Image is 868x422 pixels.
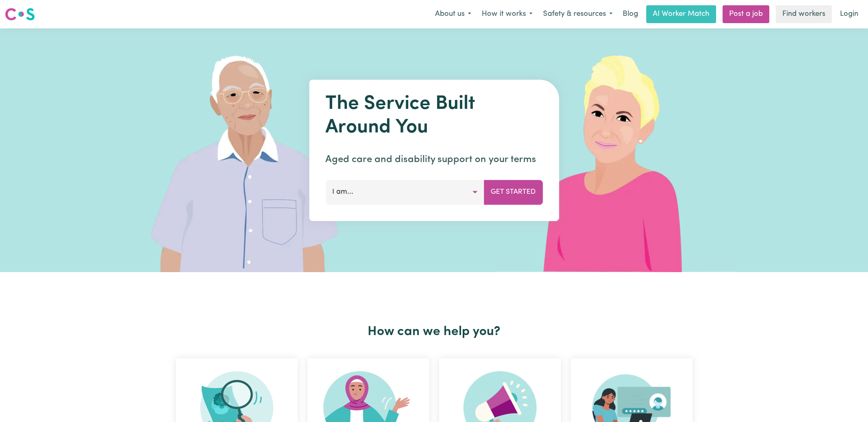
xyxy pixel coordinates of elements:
a: Blog [618,5,643,23]
a: Careseekers logo [5,5,35,24]
button: Safety & resources [538,6,618,23]
button: Get Started [484,180,543,204]
img: Careseekers logo [5,7,35,22]
button: I am... [325,180,484,204]
a: Login [835,5,863,23]
button: How it works [476,6,538,23]
a: AI Worker Match [646,5,716,23]
a: Post a job [723,5,769,23]
h1: The Service Built Around You [325,93,543,139]
a: Find workers [776,5,832,23]
h2: How can we help you? [171,324,697,340]
p: Aged care and disability support on your terms [325,152,543,167]
button: About us [430,6,476,23]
